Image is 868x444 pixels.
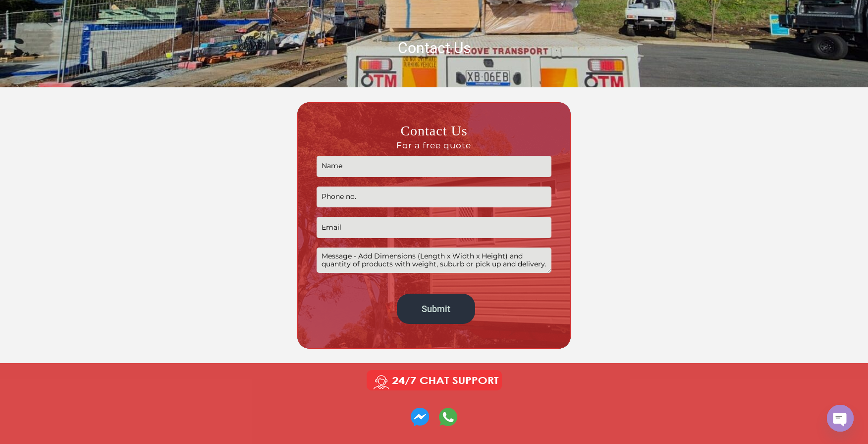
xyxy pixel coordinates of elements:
input: Phone no. [317,187,551,208]
img: Call us Anytime [360,368,509,393]
input: Email [317,217,551,238]
span: For a free quote [317,140,551,151]
h3: Contact Us [317,122,551,151]
input: Submit [397,294,476,324]
input: Name [317,156,551,177]
img: Contact us on Whatsapp [411,408,429,426]
img: Contact us on Whatsapp [439,408,457,426]
form: Contact form [317,122,551,329]
h1: Contact Us [152,38,716,58]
